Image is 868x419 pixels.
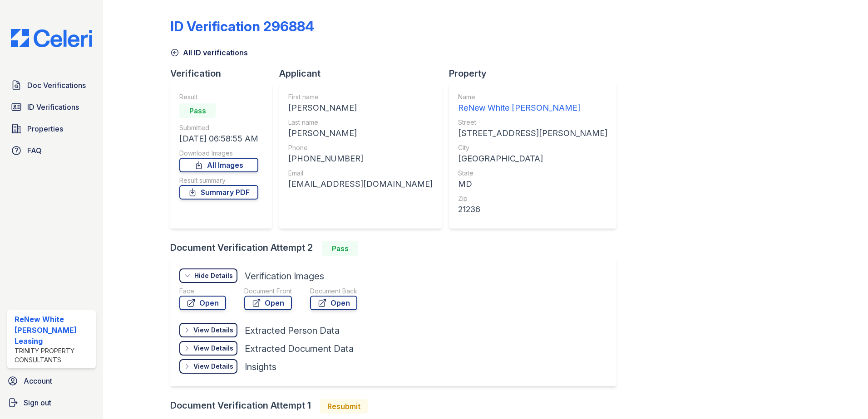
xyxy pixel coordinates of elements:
[245,270,324,283] div: Verification Images
[179,287,226,296] div: Face
[193,326,233,335] div: View Details
[170,47,248,58] a: All ID verifications
[179,149,258,158] div: Download Images
[27,145,42,156] span: FAQ
[4,29,99,47] img: CE_Logo_Blue-a8612792a0a2168367f1c8372b55b34899dd931a85d93a1a3d3e32e68fde9ad4.png
[449,67,624,80] div: Property
[179,296,226,310] a: Open
[245,361,276,373] div: Insights
[244,287,292,296] div: Document Front
[458,152,607,165] div: [GEOGRAPHIC_DATA]
[288,169,433,178] div: Email
[179,185,258,200] a: Summary PDF
[7,98,96,116] a: ID Verifications
[288,93,433,102] div: First name
[7,120,96,138] a: Properties
[288,102,433,114] div: [PERSON_NAME]
[193,362,233,371] div: View Details
[458,194,607,203] div: Zip
[179,93,258,102] div: Result
[27,80,86,91] span: Doc Verifications
[179,123,258,132] div: Submitted
[310,287,357,296] div: Document Back
[179,103,216,118] div: Pass
[27,102,79,112] span: ID Verifications
[170,399,624,414] div: Document Verification Attempt 1
[15,346,92,365] div: Trinity Property Consultants
[179,176,258,185] div: Result summary
[170,241,624,256] div: Document Verification Attempt 2
[170,67,279,80] div: Verification
[24,397,51,408] span: Sign out
[288,127,433,140] div: [PERSON_NAME]
[458,178,607,190] div: MD
[279,67,449,80] div: Applicant
[179,158,258,172] a: All Images
[24,375,52,386] span: Account
[245,324,340,337] div: Extracted Person Data
[458,93,607,102] div: Name
[288,178,433,190] div: [EMAIL_ADDRESS][DOMAIN_NAME]
[310,296,357,310] a: Open
[458,169,607,178] div: State
[320,399,368,414] div: Resubmit
[458,143,607,152] div: City
[4,394,99,412] a: Sign out
[245,342,354,355] div: Extracted Document Data
[193,344,233,353] div: View Details
[458,102,607,114] div: ReNew White [PERSON_NAME]
[458,93,607,114] a: Name ReNew White [PERSON_NAME]
[4,372,99,390] a: Account
[458,118,607,127] div: Street
[458,203,607,216] div: 21236
[194,271,233,280] div: Hide Details
[170,18,314,34] div: ID Verification 296884
[179,132,258,145] div: [DATE] 06:58:55 AM
[244,296,292,310] a: Open
[15,314,92,346] div: ReNew White [PERSON_NAME] Leasing
[830,383,859,410] iframe: chat widget
[322,241,358,256] div: Pass
[288,118,433,127] div: Last name
[27,123,63,134] span: Properties
[7,141,96,160] a: FAQ
[288,152,433,165] div: [PHONE_NUMBER]
[288,143,433,152] div: Phone
[7,76,96,94] a: Doc Verifications
[458,127,607,140] div: [STREET_ADDRESS][PERSON_NAME]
